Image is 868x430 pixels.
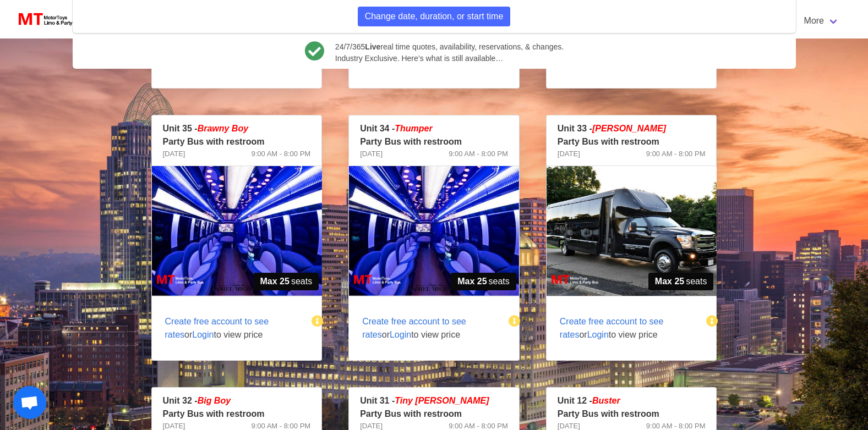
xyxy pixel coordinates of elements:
em: Thumper [395,124,432,133]
img: 34%2002.jpg [349,166,519,296]
span: [DATE] [558,148,580,159]
p: Unit 31 - [360,394,508,407]
p: Party Bus with restroom [163,135,311,148]
img: 35%2002.jpg [152,166,322,296]
span: seats [648,273,714,290]
span: or to view price [349,302,510,355]
p: Unit 35 - [163,122,311,135]
span: 9:00 AM - 8:00 PM [449,148,508,159]
b: Live [365,42,380,51]
a: More [798,10,846,32]
span: [DATE] [163,148,185,159]
em: Big Boy [198,396,231,405]
span: Create free account to see rates [560,317,664,339]
span: Industry Exclusive. Here’s what is still available… [335,53,564,64]
em: Brawny Boy [198,124,248,133]
span: or to view price [152,302,313,355]
span: Login [390,330,411,339]
img: 33%2001.jpg [547,166,717,296]
span: Change date, duration, or start time [365,10,504,23]
img: MotorToys Logo [15,12,83,27]
p: Unit 34 - [360,122,508,135]
p: Unit 33 - [558,122,706,135]
strong: Max 25 [260,275,290,288]
span: Login [192,330,214,339]
em: Buster [592,396,620,405]
button: Change date, duration, or start time [358,7,511,26]
span: 9:00 AM - 8:00 PM [251,148,310,159]
span: 24/7/365 real time quotes, availability, reservations, & changes. [335,41,564,53]
a: Open chat [13,386,46,419]
span: seats [451,273,516,290]
p: Party Bus with restroom [558,135,706,148]
p: Party Bus with restroom [360,135,508,148]
span: or to view price [547,302,708,355]
span: 9:00 AM - 8:00 PM [646,148,706,159]
span: seats [254,273,319,290]
p: Unit 12 - [558,394,706,407]
span: Tiny [PERSON_NAME] [395,396,489,405]
span: [DATE] [360,148,383,159]
em: [PERSON_NAME] [592,124,666,133]
span: Login [587,330,609,339]
p: Party Bus with restroom [360,407,508,421]
span: Create free account to see rates [362,317,466,339]
p: Unit 32 - [163,394,311,407]
strong: Max 25 [457,275,487,288]
strong: Max 25 [655,275,684,288]
span: Create free account to see rates [165,317,269,339]
p: Party Bus with restroom [163,407,311,421]
p: Party Bus with restroom [558,407,706,421]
